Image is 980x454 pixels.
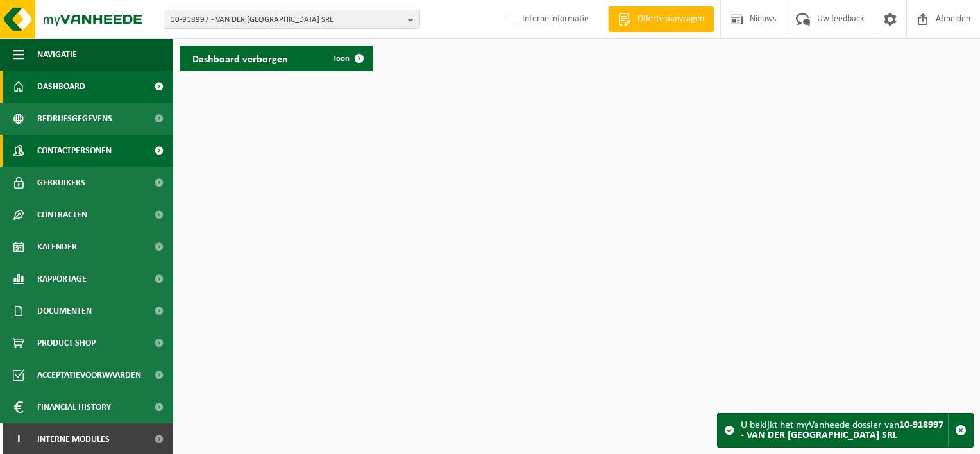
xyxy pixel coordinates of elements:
[37,199,87,231] span: Contracten
[37,167,85,199] span: Gebruikers
[37,231,77,263] span: Kalender
[37,327,96,359] span: Product Shop
[37,263,87,295] span: Rapportage
[164,10,420,29] button: 10-918997 - VAN DER [GEOGRAPHIC_DATA] SRL
[741,420,943,441] strong: 10-918997 - VAN DER [GEOGRAPHIC_DATA] SRL
[608,6,714,32] a: Offerte aanvragen
[37,71,85,103] span: Dashboard
[741,414,948,447] div: U bekijkt het myVanheede dossier van
[37,135,112,167] span: Contactpersonen
[504,10,589,29] label: Interne informatie
[171,10,403,29] span: 10-918997 - VAN DER [GEOGRAPHIC_DATA] SRL
[37,295,92,327] span: Documenten
[180,46,301,71] h2: Dashboard verborgen
[333,55,350,63] span: Toon
[37,38,77,71] span: Navigatie
[634,13,707,26] span: Offerte aanvragen
[37,359,141,391] span: Acceptatievoorwaarden
[323,46,372,71] a: Toon
[37,391,111,423] span: Financial History
[37,103,112,135] span: Bedrijfsgegevens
